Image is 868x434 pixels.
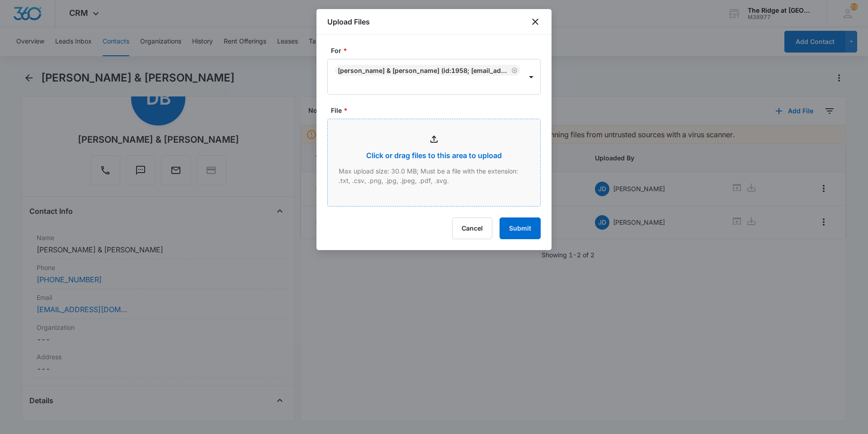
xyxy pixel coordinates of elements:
[452,217,492,239] button: Cancel
[331,46,544,55] label: For
[500,217,541,239] button: Submit
[331,106,544,115] label: File
[327,16,370,27] h1: Upload Files
[530,16,541,27] button: close
[509,67,518,73] div: Remove Dae Butler & Madison Vinding (ID:1958; daebutler@gmail.com; 9704121602)
[338,67,509,74] div: [PERSON_NAME] & [PERSON_NAME] (ID:1958; [EMAIL_ADDRESS][DOMAIN_NAME]; 9704121602)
